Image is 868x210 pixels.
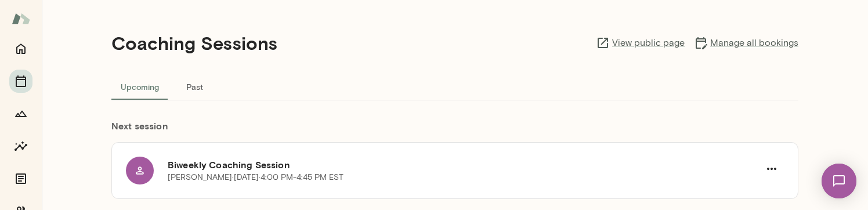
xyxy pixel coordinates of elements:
button: Insights [9,135,32,158]
a: Manage all bookings [694,36,798,50]
h4: Coaching Sessions [111,32,277,54]
button: Sessions [9,70,32,93]
h6: Next session [111,119,798,142]
h6: Biweekly Coaching Session [168,158,759,172]
button: Home [9,37,32,60]
button: Past [168,73,220,100]
img: Mento [12,8,30,30]
button: Documents [9,167,32,190]
div: basic tabs example [111,73,798,100]
button: Growth Plan [9,102,32,125]
p: [PERSON_NAME] · [DATE] · 4:00 PM-4:45 PM EST [168,172,343,183]
a: View public page [596,36,685,50]
button: Upcoming [111,73,168,100]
